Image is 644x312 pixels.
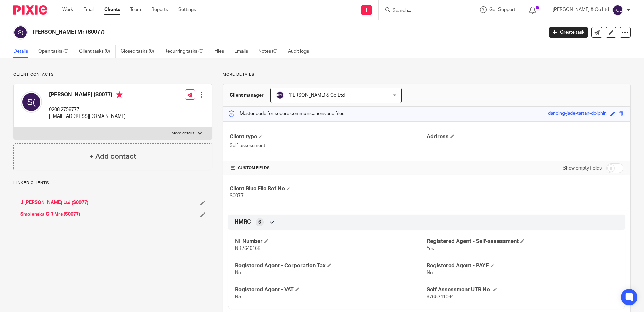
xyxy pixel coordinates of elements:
[223,72,631,77] p: More details
[13,25,28,40] img: svg%3E
[13,72,212,77] p: Client contacts
[116,91,123,98] i: Primary
[230,185,426,192] h4: Client Blue File Ref No
[258,45,283,58] a: Notes (0)
[234,45,253,58] a: Emails
[553,6,609,13] p: [PERSON_NAME] & Co Ltd
[104,6,120,13] a: Clients
[427,238,618,245] h4: Registered Agent - Self-assessment
[235,246,261,251] span: NR764616B
[121,45,159,58] a: Closed tasks (0)
[230,165,426,171] h4: CUSTOM FIELDS
[235,262,426,269] h4: Registered Agent - Corporation Tax
[235,218,251,226] span: HMRC
[612,5,623,16] img: svg%3E
[89,151,136,162] h4: + Add contact
[83,6,94,13] a: Email
[258,219,261,226] span: 6
[563,165,602,172] label: Show empty fields
[13,180,212,186] p: Linked clients
[172,131,194,136] p: More details
[178,6,196,13] a: Settings
[49,106,126,113] p: 0208 2758777
[13,5,47,15] img: Pixie
[38,45,74,58] a: Open tasks (0)
[33,29,438,36] h2: [PERSON_NAME] Mr (S0077)
[288,45,314,58] a: Audit logs
[79,45,116,58] a: Client tasks (0)
[427,295,454,300] span: 9765341064
[489,7,515,12] span: Get Support
[230,133,426,140] h4: Client type
[130,6,141,13] a: Team
[228,110,344,117] p: Master code for secure communications and files
[151,6,168,13] a: Reports
[548,110,607,118] div: dancing-jade-tartan-dolphin
[230,193,244,198] span: S0077
[214,45,229,58] a: Files
[21,91,42,113] img: svg%3E
[549,27,588,38] a: Create task
[20,199,88,206] a: J [PERSON_NAME] Ltd (S0077)
[230,92,264,99] h3: Client manager
[427,262,618,269] h4: Registered Agent - PAYE
[230,142,426,149] p: Self-assessment
[235,286,426,293] h4: Registered Agent - VAT
[276,91,284,99] img: svg%3E
[235,295,241,300] span: No
[235,238,426,245] h4: NI Number
[427,133,623,140] h4: Address
[164,45,209,58] a: Recurring tasks (0)
[427,246,434,251] span: Yes
[20,211,80,218] a: Smolenska C R Mrs (S0077)
[235,270,241,275] span: No
[288,93,345,98] span: [PERSON_NAME] & Co Ltd
[392,8,453,14] input: Search
[13,45,33,58] a: Details
[427,286,618,293] h4: Self Assessment UTR No.
[62,6,73,13] a: Work
[49,113,126,120] p: [EMAIL_ADDRESS][DOMAIN_NAME]
[49,91,126,100] h4: [PERSON_NAME] (S0077)
[427,270,433,275] span: No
